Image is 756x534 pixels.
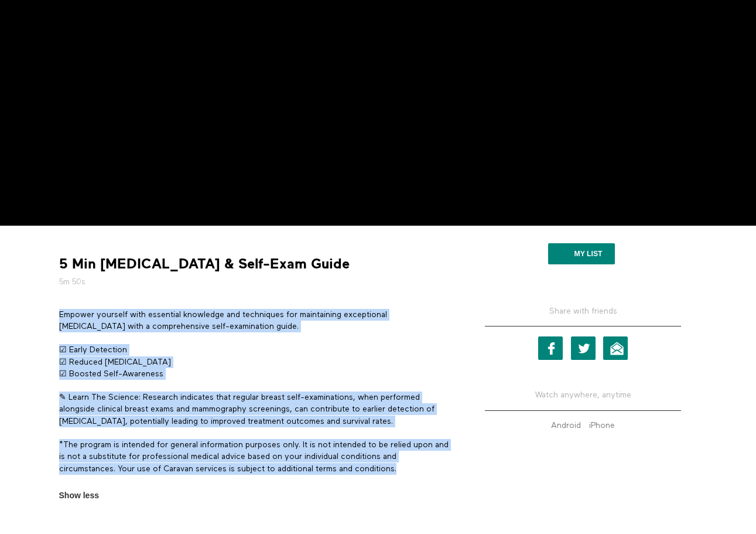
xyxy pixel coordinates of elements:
h5: Watch anywhere, anytime [485,380,681,410]
h5: 5m 50s [59,276,451,288]
button: My list [548,243,614,264]
span: Show less [59,489,99,502]
h5: Share with friends [485,305,681,326]
a: Email [603,336,628,360]
p: Empower yourself with essential knowledge and techniques for maintaining exceptional [MEDICAL_DAT... [59,309,451,333]
p: ☑ Early Detection ☑ Reduced [MEDICAL_DATA] ☑ Boosted Self-Awareness [59,344,451,380]
p: ✎ Learn The Science: Research indicates that regular breast self-examinations, when performed alo... [59,392,451,427]
strong: iPhone [589,421,615,430]
a: iPhone [586,421,618,430]
strong: Android [551,421,581,430]
a: Facebook [538,336,563,360]
a: Twitter [571,336,596,360]
a: Android [548,421,584,430]
strong: 5 Min [MEDICAL_DATA] & Self-Exam Guide [59,255,350,273]
p: *The program is intended for general information purposes only. It is not intended to be relied u... [59,439,451,475]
